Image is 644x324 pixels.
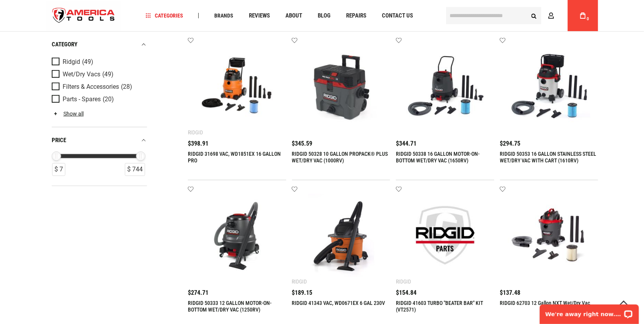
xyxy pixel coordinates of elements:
div: $ 744 [125,163,145,176]
div: Ridgid [188,129,203,136]
a: Show all [52,111,84,117]
span: Contact Us [382,13,413,19]
span: Repairs [346,13,366,19]
a: Repairs [343,11,370,21]
a: Filters & Accessories (28) [52,83,145,91]
a: RIDGID 62703 12 Gallon NXT Wet/Dry Vac [500,300,590,306]
img: RIDGID 41603 TURBO [404,194,486,277]
button: Search [527,8,541,23]
span: Reviews [249,13,270,19]
a: Contact Us [378,11,416,21]
div: price [52,135,147,146]
a: Reviews [245,11,273,21]
a: Parts - Spares (20) [52,95,145,104]
span: $274.71 [188,290,208,296]
span: Brands [214,13,233,18]
a: About [282,11,306,21]
span: Blog [318,13,331,19]
a: RIDGID 50333 12 GALLON MOTOR-ON-BOTTOM WET/DRY VAC (1250RV) [188,300,271,313]
span: (28) [121,84,132,90]
a: Brands [211,11,237,21]
img: America Tools [46,1,121,30]
span: $345.59 [292,141,313,147]
span: (20) [103,96,114,103]
span: Wet/Dry Vacs [63,71,100,78]
a: store logo [46,1,121,30]
img: RIDGID 41343 VAC, WD0671EX 6 GAL 230V [300,194,383,277]
span: Filters & Accessories [63,83,119,90]
span: Ridgid [63,58,80,65]
div: Product Filters [52,31,147,186]
a: Ridgid (49) [52,58,145,66]
span: $398.91 [188,141,208,147]
a: RIDGID 41603 TURBO "BEATER BAR" KIT (VT2571) [396,300,483,313]
a: Categories [142,11,187,21]
a: RIDGID 50353 16 GALLON STAINLESS STEEL WET/DRY VAC WITH CART (1610RV) [500,151,597,164]
div: Ridgid [292,278,307,285]
span: Categories [146,13,183,18]
iframe: LiveChat chat widget [535,299,644,324]
span: Parts - Spares [63,96,101,103]
img: RIDGID 50353 16 GALLON STAINLESS STEEL WET/DRY VAC WITH CART (1610RV) [508,45,591,128]
img: RIDGID 50328 10 GALLON PROPACK® PLUS WET/DRY VAC (1000RV) [300,45,383,128]
span: $137.48 [500,290,521,296]
div: $ 7 [52,163,65,176]
div: category [52,39,147,50]
a: RIDGID 50338 16 GALLON MOTOR-ON-BOTTOM WET/DRY VAC (1650RV) [396,151,479,164]
a: RIDGID 50328 10 GALLON PROPACK® PLUS WET/DRY VAC (1000RV) [292,151,388,164]
span: $189.15 [292,290,313,296]
div: Ridgid [396,278,411,285]
img: RIDGID 50333 12 GALLON MOTOR-ON-BOTTOM WET/DRY VAC (1250RV) [196,194,278,277]
span: $154.84 [396,290,416,296]
img: RIDGID 50338 16 GALLON MOTOR-ON-BOTTOM WET/DRY VAC (1650RV) [404,45,486,128]
a: Blog [314,11,334,21]
img: RIDGID 31698 VAC, WD1851EX 16 GALLON PRO [196,45,278,128]
a: RIDGID 41343 VAC, WD0671EX 6 GAL 230V [292,300,385,306]
span: (49) [102,71,114,78]
a: RIDGID 31698 VAC, WD1851EX 16 GALLON PRO [188,151,281,164]
span: About [285,13,302,19]
span: (49) [82,59,93,65]
span: $344.71 [396,141,416,147]
img: RIDGID 62703 12 Gallon NXT Wet/Dry Vac [508,194,591,277]
span: $294.75 [500,141,521,147]
span: 0 [587,17,589,21]
a: Wet/Dry Vacs (49) [52,70,145,79]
